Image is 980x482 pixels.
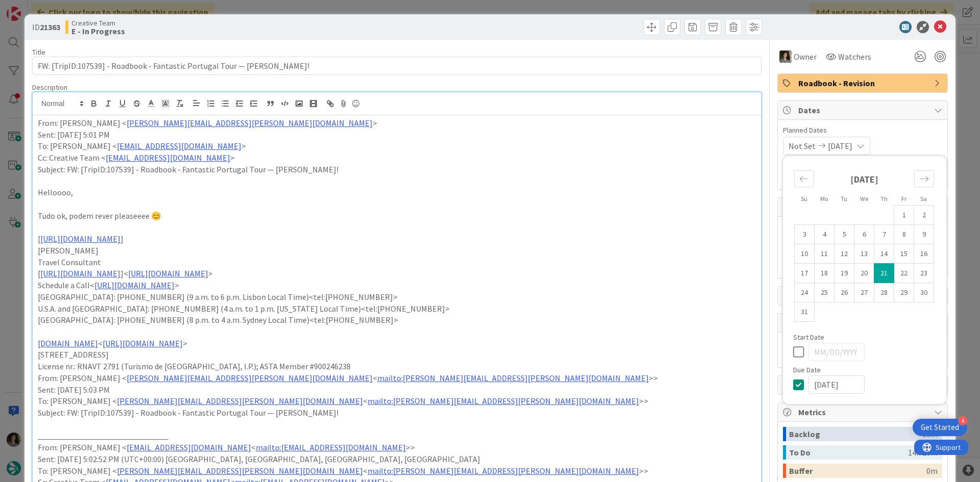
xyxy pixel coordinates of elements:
[38,372,756,384] p: From: [PERSON_NAME] < < >>
[913,419,967,436] div: Open Get Started checklist, remaining modules: 4
[880,195,888,202] small: Th
[828,140,852,152] span: [DATE]
[38,268,756,280] p: [ ]< >
[38,233,756,245] p: [ ]
[789,427,922,441] div: Backlog
[860,195,868,202] small: We
[850,173,878,185] strong: [DATE]
[32,83,67,92] span: Description
[914,170,934,187] div: Move forward to switch to the next month.
[367,396,639,406] a: mailto:[PERSON_NAME][EMAIL_ADDRESS][PERSON_NAME][DOMAIN_NAME]
[874,225,894,244] td: Choose Thursday, 08/07/2025 12:00 as your check-in date. It’s available.
[798,77,929,89] span: Roadbook - Revision
[38,303,756,315] p: U.S.A. and [GEOGRAPHIC_DATA]: [PHONE_NUMBER] (4 a.m. to 1 p.m. [US_STATE] Local Time)<tel:[PHONE_...
[40,268,120,278] a: [URL][DOMAIN_NAME]
[926,464,938,478] div: 0m
[794,170,814,187] div: Move backward to switch to the previous month.
[38,210,756,222] p: Tudo ok, podem rever pleaseeee 😊
[908,445,938,460] div: 14h 26m
[38,257,756,268] p: Travel Consultant
[795,244,815,264] td: Choose Sunday, 08/10/2025 12:00 as your check-in date. It’s available.
[894,283,914,302] td: Choose Friday, 08/29/2025 12:00 as your check-in date. It’s available.
[94,280,175,290] a: [URL][DOMAIN_NAME]
[793,366,821,373] span: Due Date
[815,225,835,244] td: Choose Monday, 08/04/2025 12:00 as your check-in date. It’s available.
[914,206,934,225] td: Choose Saturday, 08/02/2025 12:00 as your check-in date. It’s available.
[783,161,945,334] div: Calendar
[841,195,847,202] small: Tu
[820,195,828,202] small: Mo
[38,465,756,477] p: To: [PERSON_NAME] < < >>
[920,195,927,202] small: Sa
[779,50,792,63] img: MS
[32,57,762,75] input: type card name here...
[874,244,894,264] td: Choose Thursday, 08/14/2025 12:00 as your check-in date. It’s available.
[38,129,756,141] p: Sent: [DATE] 5:01 PM
[128,268,208,278] a: [URL][DOMAIN_NAME]
[801,195,807,202] small: Su
[38,164,756,175] p: Subject: FW: [TripID:107539] - Roadbook - Fantastic Portugal Tour — [PERSON_NAME]!
[835,225,854,244] td: Choose Tuesday, 08/05/2025 12:00 as your check-in date. It’s available.
[38,291,756,303] p: [GEOGRAPHIC_DATA]: [PHONE_NUMBER] (9 a.m. to 6 p.m. Lisbon Local Time)<tel:[PHONE_NUMBER]>
[854,283,874,302] td: Choose Wednesday, 08/27/2025 12:00 as your check-in date. It’s available.
[794,50,817,63] span: Owner
[808,343,865,361] input: MM/DD/YYYY
[854,225,874,244] td: Choose Wednesday, 08/06/2025 12:00 as your check-in date. It’s available.
[21,2,46,14] span: Support
[106,153,230,163] a: [EMAIL_ADDRESS][DOMAIN_NAME]
[117,141,241,151] a: [EMAIL_ADDRESS][DOMAIN_NAME]
[838,50,871,63] span: Watchers
[38,442,756,453] p: From: [PERSON_NAME] < < >>
[815,244,835,264] td: Choose Monday, 08/11/2025 12:00 as your check-in date. It’s available.
[789,140,816,152] span: Not Set
[835,264,854,283] td: Choose Tuesday, 08/19/2025 12:00 as your check-in date. It’s available.
[40,234,120,244] a: [URL][DOMAIN_NAME]
[38,314,756,326] p: [GEOGRAPHIC_DATA]: [PHONE_NUMBER] (8 p.m. to 4 a.m. Sydney Local Time)<tel:[PHONE_NUMBER]>
[38,117,756,129] p: From: [PERSON_NAME] < >
[367,466,639,476] a: mailto:[PERSON_NAME][EMAIL_ADDRESS][PERSON_NAME][DOMAIN_NAME]
[103,338,183,348] a: [URL][DOMAIN_NAME]
[789,464,926,478] div: Buffer
[914,225,934,244] td: Choose Saturday, 08/09/2025 12:00 as your check-in date. It’s available.
[914,264,934,283] td: Choose Saturday, 08/23/2025 12:00 as your check-in date. It’s available.
[789,445,908,460] div: To Do
[40,22,60,32] b: 21363
[38,338,756,349] p: < >
[117,466,363,476] a: [PERSON_NAME][EMAIL_ADDRESS][PERSON_NAME][DOMAIN_NAME]
[894,225,914,244] td: Choose Friday, 08/08/2025 12:00 as your check-in date. It’s available.
[38,361,756,372] p: License nr.: RNAVT 2791 (Turismo de [GEOGRAPHIC_DATA], I.P.); ASTA Member #900246238
[71,19,125,27] span: Creative Team
[127,442,251,452] a: [EMAIL_ADDRESS][DOMAIN_NAME]
[71,27,125,35] b: E - In Progress
[894,244,914,264] td: Choose Friday, 08/15/2025 12:00 as your check-in date. It’s available.
[38,152,756,164] p: Cc: Creative Team < >
[793,334,824,341] span: Start Date
[854,264,874,283] td: Choose Wednesday, 08/20/2025 12:00 as your check-in date. It’s available.
[815,283,835,302] td: Choose Monday, 08/25/2025 12:00 as your check-in date. It’s available.
[808,375,865,394] input: MM/DD/YYYY
[38,245,756,257] p: [PERSON_NAME]
[38,140,756,152] p: To: [PERSON_NAME] < >
[256,442,406,452] a: mailto:[EMAIL_ADDRESS][DOMAIN_NAME]
[32,21,60,33] span: ID
[874,264,894,283] td: Selected as end date. Thursday, 08/21/2025 12:00
[921,422,959,433] div: Get Started
[117,396,363,406] a: [PERSON_NAME][EMAIL_ADDRESS][PERSON_NAME][DOMAIN_NAME]
[32,47,45,57] label: Title
[38,407,756,419] p: Subject: FW: [TripID:107539] - Roadbook - Fantastic Portugal Tour — [PERSON_NAME]!
[795,225,815,244] td: Choose Sunday, 08/03/2025 12:00 as your check-in date. It’s available.
[894,206,914,225] td: Choose Friday, 08/01/2025 12:00 as your check-in date. It’s available.
[874,283,894,302] td: Choose Thursday, 08/28/2025 12:00 as your check-in date. It’s available.
[901,195,906,202] small: Fr
[377,373,649,383] a: mailto:[PERSON_NAME][EMAIL_ADDRESS][PERSON_NAME][DOMAIN_NAME]
[795,264,815,283] td: Choose Sunday, 08/17/2025 12:00 as your check-in date. It’s available.
[798,406,929,418] span: Metrics
[127,373,373,383] a: [PERSON_NAME][EMAIL_ADDRESS][PERSON_NAME][DOMAIN_NAME]
[914,244,934,264] td: Choose Saturday, 08/16/2025 12:00 as your check-in date. It’s available.
[835,244,854,264] td: Choose Tuesday, 08/12/2025 12:00 as your check-in date. It’s available.
[783,125,942,136] span: Planned Dates
[38,453,756,465] p: Sent: [DATE] 5:02:52 PM (UTC+00:00) [GEOGRAPHIC_DATA], [GEOGRAPHIC_DATA], [GEOGRAPHIC_DATA], [GEO...
[38,280,756,291] p: Schedule a Call< >
[795,302,815,322] td: Choose Sunday, 08/31/2025 12:00 as your check-in date. It’s available.
[795,283,815,302] td: Choose Sunday, 08/24/2025 12:00 as your check-in date. It’s available.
